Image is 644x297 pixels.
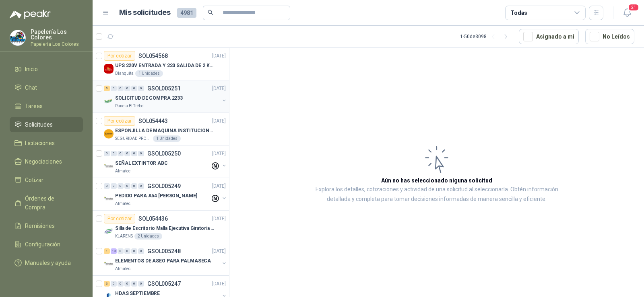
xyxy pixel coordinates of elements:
p: SOLICITUD DE COMPRA 2233 [115,94,183,102]
div: 0 [104,151,110,156]
p: [DATE] [212,150,226,158]
div: Por cotizar [104,51,135,61]
p: SEÑAL EXTINTOR ABC [115,160,168,167]
p: ELEMENTOS DE ASEO PARA PALMASECA [115,257,211,265]
button: Asignado a mi [519,29,579,44]
p: GSOL005250 [147,151,181,156]
div: 0 [118,183,124,189]
div: 0 [138,151,144,156]
div: 0 [131,86,137,91]
p: KLARENS [115,233,133,240]
button: 21 [620,6,634,20]
img: Company Logo [104,194,114,204]
img: Company Logo [104,259,114,269]
p: Papelería Los Colores [31,29,83,40]
div: 1 - 50 de 3098 [460,30,512,43]
p: [DATE] [212,52,226,60]
div: 2 Unidades [134,233,162,240]
div: 0 [138,281,144,287]
p: GSOL005247 [147,281,181,287]
p: UPS 220V ENTRADA Y 220 SALIDA DE 2 KVA [115,62,215,70]
img: Company Logo [104,96,114,106]
span: Manuales y ayuda [25,258,71,267]
a: 0 0 0 0 0 0 GSOL005250[DATE] Company LogoSEÑAL EXTINTOR ABCAlmatec [104,149,227,174]
h3: Aún no has seleccionado niguna solicitud [381,176,492,185]
div: 0 [111,183,117,189]
div: 10 [111,248,117,254]
div: 0 [131,183,137,189]
div: 0 [118,151,124,156]
p: Silla de Escritorio Malla Ejecutiva Giratoria Cromada con Reposabrazos Fijo Negra [115,225,215,232]
div: 0 [124,248,130,254]
span: Licitaciones [25,139,55,147]
div: 0 [124,86,130,91]
p: SOL054443 [138,118,168,124]
a: Remisiones [10,218,83,234]
a: Inicio [10,61,83,77]
div: 0 [138,248,144,254]
div: 0 [124,151,130,156]
p: Blanquita [115,70,134,77]
p: Panela El Trébol [115,103,144,109]
p: [DATE] [212,248,226,255]
a: 0 0 0 0 0 0 GSOL005249[DATE] Company LogoPEDIDO PARA A54 [PERSON_NAME]Almatec [104,181,227,207]
a: Manuales y ayuda [10,255,83,270]
span: 21 [628,4,639,11]
a: 9 0 0 0 0 0 GSOL005251[DATE] Company LogoSOLICITUD DE COMPRA 2233Panela El Trébol [104,84,227,109]
p: Explora los detalles, cotizaciones y actividad de una solicitud al seleccionarla. Obtén informaci... [310,185,563,204]
span: Remisiones [25,221,55,230]
p: GSOL005248 [147,248,181,254]
div: Por cotizar [104,116,135,126]
div: 0 [124,183,130,189]
h1: Mis solicitudes [119,7,171,18]
img: Company Logo [10,30,25,45]
span: Configuración [25,240,60,249]
a: Negociaciones [10,154,83,169]
div: 0 [111,281,117,287]
div: 0 [138,183,144,189]
p: [DATE] [212,117,226,125]
p: [DATE] [212,280,226,288]
p: GSOL005251 [147,86,181,91]
a: Tareas [10,98,83,114]
span: Negociaciones [25,157,62,166]
div: 0 [111,151,117,156]
a: Cotizar [10,172,83,188]
div: 1 Unidades [153,135,181,142]
span: Tareas [25,102,43,111]
div: 1 Unidades [135,70,163,77]
a: 1 10 0 0 0 0 GSOL005248[DATE] Company LogoELEMENTOS DE ASEO PARA PALMASECAAlmatec [104,246,227,272]
img: Logo peakr [10,10,51,19]
p: GSOL005249 [147,183,181,189]
div: Todas [510,8,527,17]
div: 9 [104,86,110,91]
img: Company Logo [104,227,114,236]
span: Cotizar [25,176,43,184]
p: Almatec [115,168,130,174]
div: Por cotizar [104,214,135,223]
p: [DATE] [212,182,226,190]
img: Company Logo [104,162,114,171]
div: 0 [138,86,144,91]
p: Papeleria Los Colores [31,42,83,47]
a: Por cotizarSOL054443[DATE] Company LogoESPONJILLA DE MAQUINA INSTITUCIONAL-NEGRA X 12 UNIDADESSEG... [93,113,229,145]
p: [DATE] [212,215,226,223]
div: 0 [118,86,124,91]
a: Órdenes de Compra [10,191,83,215]
p: SEGURIDAD PROVISER LTDA [115,135,151,142]
img: Company Logo [104,129,114,139]
button: No Leídos [585,29,634,44]
p: SOL054436 [138,216,168,221]
div: 0 [131,281,137,287]
div: 0 [131,248,137,254]
a: Por cotizarSOL054436[DATE] Company LogoSilla de Escritorio Malla Ejecutiva Giratoria Cromada con ... [93,211,229,243]
span: Órdenes de Compra [25,194,75,212]
p: PEDIDO PARA A54 [PERSON_NAME] [115,192,197,200]
a: Por cotizarSOL054568[DATE] Company LogoUPS 220V ENTRADA Y 220 SALIDA DE 2 KVABlanquita1 Unidades [93,48,229,80]
p: SOL054568 [138,53,168,59]
p: Almatec [115,266,130,272]
div: 0 [131,151,137,156]
div: 0 [118,248,124,254]
div: 1 [104,248,110,254]
span: Solicitudes [25,120,53,129]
